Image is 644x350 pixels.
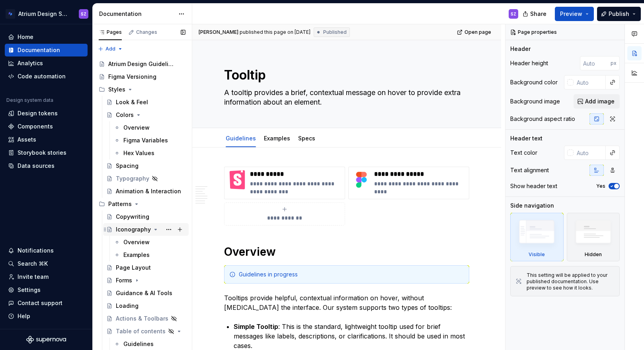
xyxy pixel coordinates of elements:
[18,260,48,268] div: Search ⌘K
[18,136,36,144] div: Assets
[103,210,189,223] a: Copywriting
[103,159,189,172] a: Spacing
[116,111,134,119] div: Colors
[510,213,564,261] div: Visible
[18,46,60,54] div: Documentation
[2,5,91,22] button: Atrium Design SystemSZ
[111,249,189,261] a: Examples
[596,183,605,189] label: Yes
[510,78,558,86] div: Background color
[5,284,88,296] a: Settings
[222,130,259,146] div: Guidelines
[18,286,41,294] div: Settings
[111,147,189,159] a: Hex Values
[510,115,575,123] div: Background aspect ratio
[103,325,189,338] a: Table of contents
[103,312,189,325] a: Actions & Toolbars
[199,29,238,35] span: [PERSON_NAME]
[103,261,189,274] a: Page Layout
[5,146,88,159] a: Storybook stories
[116,276,132,284] div: Forms
[116,226,151,233] div: Iconography
[18,273,49,281] div: Invite team
[222,86,468,109] textarea: A tooltip provides a brief, contextual message on hover to provide extra information about an ele...
[18,122,53,130] div: Components
[116,289,172,297] div: Guidance & AI Tools
[511,11,516,17] div: SZ
[18,59,43,67] div: Analytics
[6,97,53,103] div: Design system data
[510,202,554,210] div: Side navigation
[103,287,189,299] a: Guidance & AI Tools
[103,274,189,287] a: Forms
[464,29,491,35] span: Open page
[224,245,469,259] h1: Overview
[580,56,611,70] input: Auto
[609,10,629,18] span: Publish
[81,11,86,17] div: SZ
[108,60,174,68] div: Atrium Design Guidelines
[510,134,543,142] div: Header text
[567,213,620,261] div: Hidden
[116,98,148,106] div: Look & Feel
[123,238,150,246] div: Overview
[18,162,55,170] div: Data sources
[123,136,168,144] div: Figma Variables
[96,83,189,96] div: Styles
[234,323,278,331] strong: Simple Tooltip
[5,310,88,323] button: Help
[5,159,88,172] a: Data sources
[455,27,495,38] a: Open page
[18,312,30,320] div: Help
[222,66,468,85] textarea: Tooltip
[574,94,620,109] button: Add image
[105,46,115,52] span: Add
[5,133,88,146] a: Assets
[123,124,150,132] div: Overview
[111,121,189,134] a: Overview
[18,149,66,157] div: Storybook stories
[574,146,606,160] input: Auto
[96,70,189,83] a: Figma Versioning
[560,10,582,18] span: Preview
[116,327,166,335] div: Table of contents
[123,340,154,348] div: Guidelines
[264,135,290,142] a: Examples
[96,198,189,210] div: Patterns
[226,135,256,142] a: Guidelines
[96,43,125,54] button: Add
[103,223,189,236] a: Iconography
[111,236,189,249] a: Overview
[510,166,549,174] div: Text alignment
[96,58,189,70] a: Atrium Design Guidelines
[5,107,88,120] a: Design tokens
[5,31,88,43] a: Home
[116,213,149,221] div: Copywriting
[108,200,132,208] div: Patterns
[239,270,464,278] div: Guidelines in progress
[323,29,347,35] span: Published
[136,29,157,35] div: Changes
[26,336,66,344] svg: Supernova Logo
[103,96,189,109] a: Look & Feel
[123,251,150,259] div: Examples
[5,70,88,83] a: Code automation
[103,172,189,185] a: Typography
[6,9,15,19] img: d4286e81-bf2d-465c-b469-1298f2b8eabd.png
[5,297,88,309] button: Contact support
[228,170,247,189] img: 8bf4beee-2df7-4241-a415-f4013d17995b.svg
[224,293,469,312] p: Tooltips provide helpful, contextual information on hover, without [MEDICAL_DATA] the interface. ...
[527,272,615,291] div: This setting will be applied to your published documentation. Use preview to see how it looks.
[18,33,33,41] div: Home
[116,315,168,323] div: Actions & Toolbars
[18,109,58,117] div: Design tokens
[5,57,88,70] a: Analytics
[510,45,531,53] div: Header
[555,7,594,21] button: Preview
[519,7,552,21] button: Share
[352,170,371,189] img: 484eadda-590f-418e-ad8a-520093c07629.webp
[18,72,66,80] div: Code automation
[103,109,189,121] a: Colors
[298,135,315,142] a: Specs
[5,257,88,270] button: Search ⌘K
